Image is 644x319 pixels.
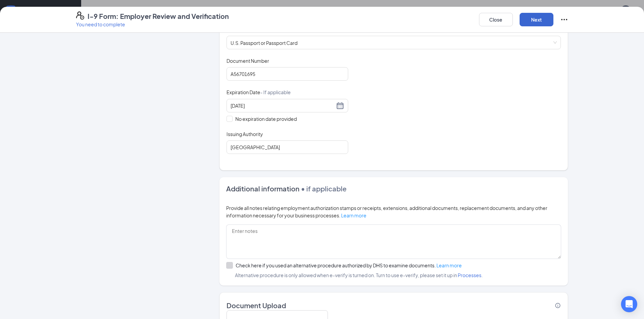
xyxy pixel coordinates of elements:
[226,205,547,218] span: Provide all notes relating employment authorization stamps or receipts, extensions, additional do...
[520,13,553,26] button: Next
[76,11,84,20] svg: FormI9EVerifyIcon
[226,184,300,193] span: Additional information
[236,262,462,269] div: Check here if you used an alternative procedure authorized by DHS to examine documents.
[436,262,462,268] a: Learn more
[226,57,269,64] span: Document Number
[458,272,481,278] a: Processes
[76,21,229,28] p: You need to complete
[621,296,637,312] div: Open Intercom Messenger
[226,89,291,96] span: Expiration Date
[226,131,263,137] span: Issuing Authority
[226,301,286,310] span: Document Upload
[226,271,561,279] span: Alternative procedure is only allowed when e-verify is turned on. Turn to use e-verify, please se...
[300,184,347,193] span: • if applicable
[341,212,366,218] a: Learn more
[233,115,300,123] span: No expiration date provided
[260,89,291,95] span: - If applicable
[555,302,561,309] svg: Info
[231,102,335,109] input: 03/20/2035
[231,36,557,49] span: U.S. Passport or Passport Card
[560,16,568,24] svg: Ellipses
[88,11,229,21] h4: I-9 Form: Employer Review and Verification
[479,13,513,26] button: Close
